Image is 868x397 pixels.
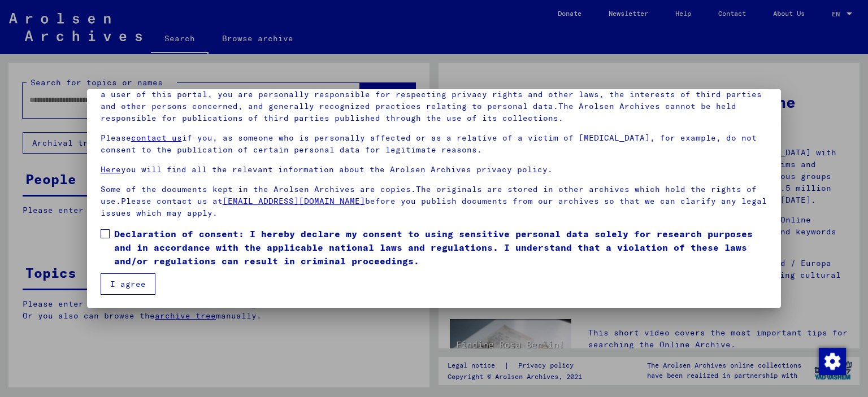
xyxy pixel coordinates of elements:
[818,347,845,374] div: Change consent
[101,164,768,176] p: you will find all the relevant information about the Arolsen Archives privacy policy.
[101,273,155,295] button: I agree
[101,77,768,124] p: Please note that this portal on victims of Nazi [MEDICAL_DATA] contains sensitive data on identif...
[819,348,846,375] img: Change consent
[223,196,365,206] a: [EMAIL_ADDRESS][DOMAIN_NAME]
[101,132,768,156] p: Please if you, as someone who is personally affected or as a relative of a victim of [MEDICAL_DAT...
[101,184,768,219] p: Some of the documents kept in the Arolsen Archives are copies.The originals are stored in other a...
[101,164,121,174] a: Here
[131,133,182,143] a: contact us
[114,227,768,268] span: Declaration of consent: I hereby declare my consent to using sensitive personal data solely for r...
